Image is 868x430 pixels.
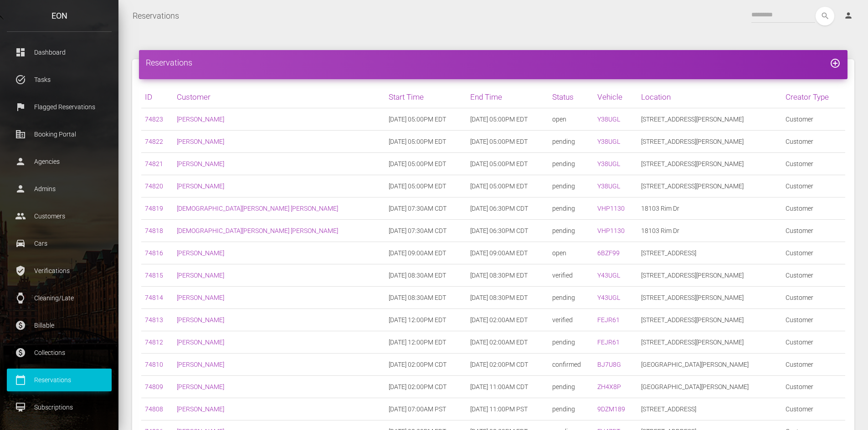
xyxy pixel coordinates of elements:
td: [STREET_ADDRESS][PERSON_NAME] [637,309,781,331]
td: pending [549,197,594,220]
td: [DATE] 06:30PM CDT [467,220,548,242]
td: [DATE] 08:30AM EDT [385,264,467,287]
td: [DATE] 08:30AM EDT [385,287,467,309]
p: Cars [14,237,105,250]
a: [PERSON_NAME] [177,405,224,413]
td: [DATE] 05:00PM EDT [467,108,548,131]
a: 74822 [145,138,163,145]
p: Admins [14,182,105,196]
p: Reservations [14,373,105,387]
a: FEJR61 [597,339,620,346]
td: confirmed [549,354,594,376]
td: [STREET_ADDRESS][PERSON_NAME] [637,175,781,197]
a: Y43UGL [597,294,620,301]
td: verified [549,264,594,287]
a: [PERSON_NAME] [177,138,224,145]
td: Customer [782,153,845,175]
td: [DATE] 02:00AM EDT [467,331,548,354]
td: pending [549,175,594,197]
i: search [816,7,834,25]
td: [DATE] 02:00PM CDT [467,354,548,376]
a: BJ7U8G [597,361,621,368]
a: Y43UGL [597,272,620,279]
td: [DATE] 05:00PM EDT [467,131,548,153]
td: [DATE] 06:30PM CDT [467,197,548,220]
a: verified_user Verifications [7,259,112,282]
td: pending [549,331,594,354]
p: Subscriptions [14,400,105,414]
p: Billable [14,319,105,332]
td: [DATE] 05:00PM EDT [385,131,467,153]
td: Customer [782,309,845,331]
td: 18103 Rim Dr [637,197,781,220]
a: 74813 [145,316,163,324]
p: Cleaning/Late [14,291,105,305]
a: [PERSON_NAME] [177,383,224,390]
td: [GEOGRAPHIC_DATA][PERSON_NAME] [637,354,781,376]
a: 74821 [145,160,163,167]
td: Customer [782,108,845,131]
td: pending [549,376,594,398]
td: pending [549,220,594,242]
td: [STREET_ADDRESS][PERSON_NAME] [637,331,781,354]
td: [DATE] 12:00PM EDT [385,309,467,331]
a: paid Billable [7,314,112,337]
a: add_circle_outline [830,58,841,67]
a: 74819 [145,205,163,212]
th: Vehicle [594,86,638,108]
a: [PERSON_NAME] [177,116,224,123]
a: Y38UGL [597,160,620,167]
a: 74809 [145,383,163,390]
a: [PERSON_NAME] [177,294,224,301]
i: person [844,11,853,20]
a: Y38UGL [597,182,620,190]
a: 74814 [145,294,163,301]
a: [PERSON_NAME] [177,272,224,279]
a: 74820 [145,182,163,190]
a: watch Cleaning/Late [7,287,112,309]
p: Verifications [14,264,105,278]
p: Collections [14,346,105,359]
td: Customer [782,264,845,287]
td: [STREET_ADDRESS] [637,242,781,264]
td: Customer [782,376,845,398]
td: [DATE] 07:30AM CDT [385,197,467,220]
td: Customer [782,354,845,376]
a: [PERSON_NAME] [177,316,224,324]
a: corporate_fare Booking Portal [7,123,112,146]
td: [STREET_ADDRESS][PERSON_NAME] [637,153,781,175]
a: Y38UGL [597,138,620,145]
h4: Reservations [146,57,841,68]
td: pending [549,131,594,153]
a: VHP1130 [597,227,625,234]
td: [DATE] 11:00AM CDT [467,376,548,398]
a: 74810 [145,361,163,368]
td: 18103 Rim Dr [637,220,781,242]
a: task_alt Tasks [7,68,112,91]
p: Dashboard [14,46,105,59]
a: VHP1130 [597,205,625,212]
p: Booking Portal [14,127,105,141]
th: End Time [467,86,548,108]
td: [DATE] 05:00PM EDT [385,108,467,131]
a: 74815 [145,272,163,279]
td: Customer [782,398,845,420]
a: [PERSON_NAME] [177,160,224,167]
p: Tasks [14,73,105,86]
p: Flagged Reservations [14,100,105,114]
td: [DATE] 05:00PM EDT [467,175,548,197]
td: [STREET_ADDRESS] [637,398,781,420]
td: [STREET_ADDRESS][PERSON_NAME] [637,287,781,309]
a: 9DZM189 [597,405,625,413]
td: Customer [782,242,845,264]
a: [DEMOGRAPHIC_DATA][PERSON_NAME] [PERSON_NAME] [177,227,338,234]
a: card_membership Subscriptions [7,396,112,419]
a: 74808 [145,405,163,413]
td: [DATE] 09:00AM EDT [467,242,548,264]
a: Y38UGL [597,116,620,123]
a: FEJR61 [597,316,620,324]
td: pending [549,287,594,309]
td: [DATE] 05:00PM EDT [467,153,548,175]
a: dashboard Dashboard [7,41,112,64]
td: [DATE] 02:00PM CDT [385,376,467,398]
